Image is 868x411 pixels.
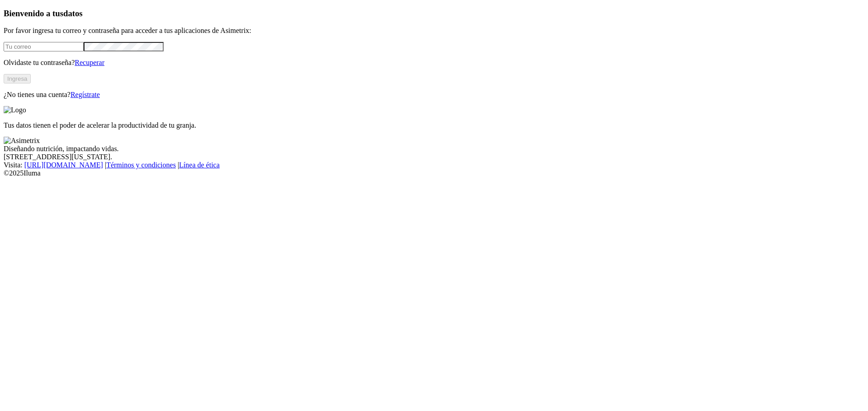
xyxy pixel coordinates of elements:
p: Olvidaste tu contraseña? [4,59,864,67]
div: Visita : | | [4,161,864,169]
img: Logo [4,106,26,114]
a: [URL][DOMAIN_NAME] [24,161,103,169]
img: Asimetrix [4,137,40,145]
button: Ingresa [4,74,31,83]
h3: Bienvenido a tus [4,9,864,18]
p: Tus datos tienen el poder de acelerar la productividad de tu granja. [4,121,864,129]
a: Recuperar [75,59,104,66]
a: Términos y condiciones [106,161,176,169]
a: Línea de ética [179,161,220,169]
p: ¿No tienes una cuenta? [4,91,864,99]
div: [STREET_ADDRESS][US_STATE]. [4,153,864,161]
p: Por favor ingresa tu correo y contraseña para acceder a tus aplicaciones de Asimetrix: [4,27,864,35]
div: © 2025 Iluma [4,169,864,177]
input: Tu correo [4,42,84,51]
div: Diseñando nutrición, impactando vidas. [4,145,864,153]
span: datos [63,9,83,18]
a: Regístrate [71,91,100,98]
